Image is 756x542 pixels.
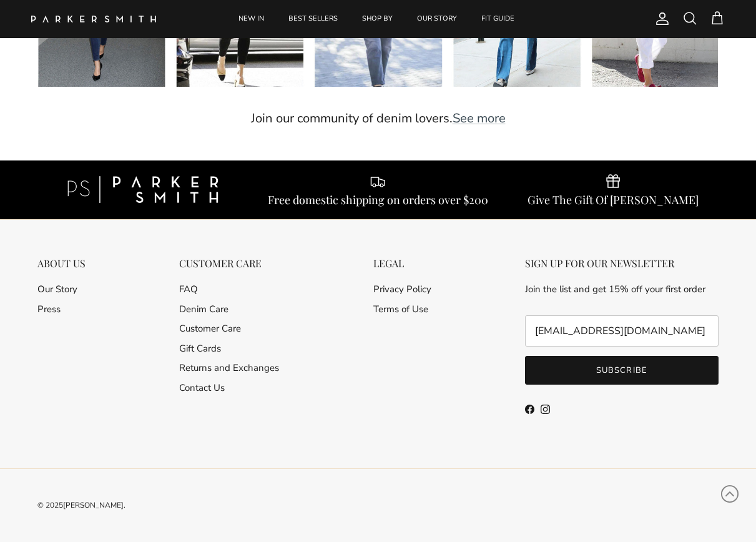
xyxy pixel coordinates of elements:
div: CUSTOMER CARE [179,257,279,269]
a: Press [37,303,61,315]
a: Returns and Exchanges [179,362,279,374]
a: Account [650,11,670,26]
p: Join our community of denim lovers. [154,109,603,129]
div: Give The Gift Of [PERSON_NAME] [528,193,699,207]
a: Contact Us [179,382,225,394]
span: © 2025 . [37,500,125,510]
div: SIGN UP FOR OUR NEWSLETTER [525,257,719,269]
a: Denim Care [179,303,228,315]
a: Customer Care [179,322,241,335]
a: Terms of Use [373,303,428,315]
div: Free domestic shipping on orders over $200 [268,193,488,207]
a: Gift Cards [179,342,221,355]
a: Privacy Policy [373,283,431,295]
a: Parker Smith [31,16,156,22]
input: Email [525,315,719,347]
div: LEGAL [373,257,431,269]
a: [PERSON_NAME] [63,500,124,510]
a: See more [453,110,506,127]
svg: Scroll to Top [720,485,739,503]
div: ABOUT US [37,257,86,269]
p: Join the list and get 15% off your first order [525,282,719,297]
div: Secondary [361,257,444,425]
a: FAQ [179,283,198,295]
a: Our Story [37,283,77,295]
button: Subscribe [525,356,719,385]
div: Secondary [167,257,292,425]
div: Secondary [25,257,98,425]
